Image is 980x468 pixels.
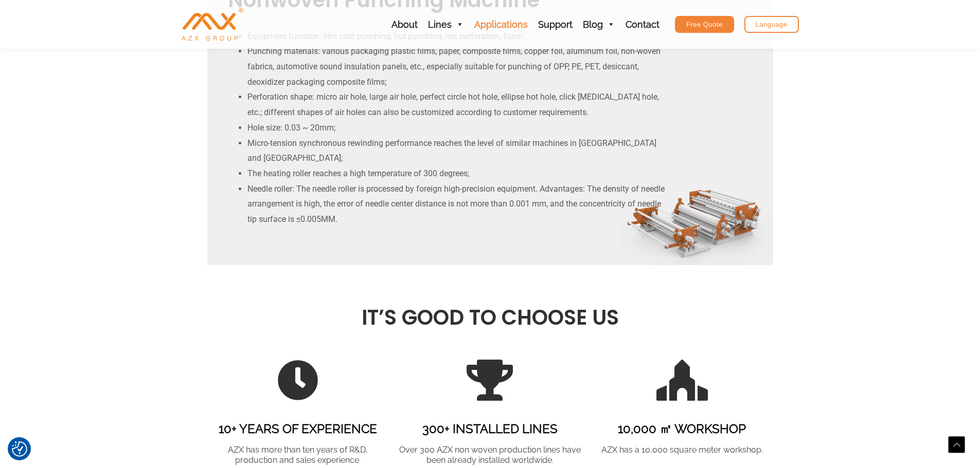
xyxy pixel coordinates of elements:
[247,44,670,89] li: Punching materials: various packaging plastic films, paper, composite films, copper foil, aluminu...
[247,136,670,166] li: Micro-tension synchronous rewinding performance reaches the level of similar machines in [GEOGRAP...
[247,181,670,227] li: Needle roller: The needle roller is processed by foreign high-precision equipment. Advantages: Th...
[247,120,670,136] li: Hole size: 0.03 ~ 20mm;
[207,301,773,334] h2: IT’S GOOD TO CHOOSE US
[182,19,243,29] a: AZX Nonwoven Machine
[399,421,581,437] div: 300+ INSTALLED LINES
[591,445,773,456] p: AZX has a 10,000 square meter workshop.
[744,16,799,33] a: Language
[591,421,773,437] div: 10,000 ㎡ WORKSHOP
[675,16,734,33] a: Free Quote
[247,166,670,181] li: The heating roller reaches a high temperature of 300 degrees;
[247,89,670,120] li: Perforation shape: micro air hole, large air hole, perfect circle hot hole, ellipse hot hole, cli...
[399,445,581,466] p: Over 300 AZX non woven production lines have been already installed worldwide.
[207,445,389,466] p: AZX has more than ten years of R&D, production and sales experience.
[12,441,27,457] img: Revisit consent button
[207,421,389,437] div: 10+ YEARS OF EXPERIENCE
[12,441,27,457] button: Consent Preferences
